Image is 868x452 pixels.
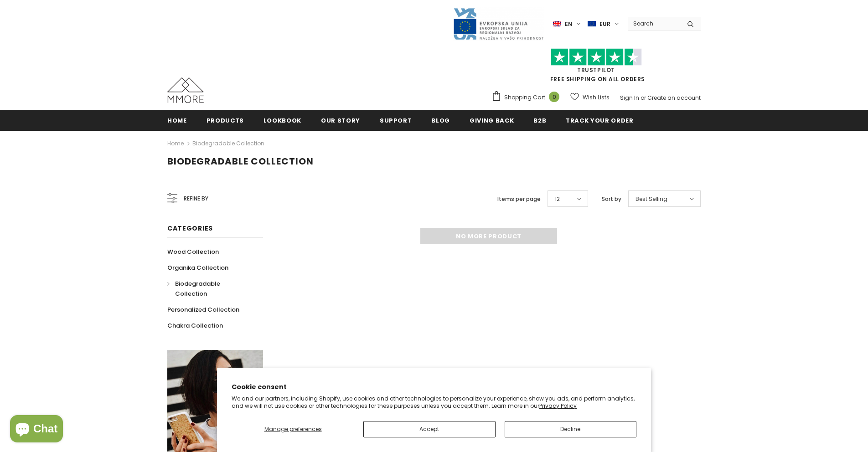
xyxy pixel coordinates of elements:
[232,382,636,392] h2: Cookie consent
[566,110,633,130] a: Track your order
[453,20,544,27] a: Javni Razpis
[453,7,544,41] img: Javni Razpis
[167,305,239,314] span: Personalized Collection
[491,52,701,83] span: FREE SHIPPING ON ALL ORDERS
[583,93,610,102] span: Wish Lists
[491,91,564,104] a: Shopping Cart 0
[184,194,208,204] span: Refine by
[167,138,184,149] a: Home
[497,195,541,204] label: Items per page
[192,139,264,147] a: Biodegradable Collection
[207,110,244,130] a: Products
[167,110,187,130] a: Home
[167,244,219,260] a: Wood Collection
[167,276,253,302] a: Biodegradable Collection
[167,321,223,330] span: Chakra Collection
[363,421,496,437] button: Accept
[167,116,187,125] span: Home
[7,415,66,445] inbox-online-store-chat: Shopify online store chat
[599,20,610,29] span: EUR
[167,318,223,334] a: Chakra Collection
[431,116,450,125] span: Blog
[431,110,450,130] a: Blog
[620,94,639,102] a: Sign In
[264,425,322,433] span: Manage preferences
[551,48,642,66] img: Trust Pilot Stars
[167,302,239,318] a: Personalized Collection
[566,116,633,125] span: Track your order
[533,110,546,130] a: B2B
[167,224,213,233] span: Categories
[380,116,412,125] span: support
[167,155,314,168] span: Biodegradable Collection
[565,20,572,29] span: en
[263,110,301,130] a: Lookbook
[470,116,514,125] span: Giving back
[602,195,621,204] label: Sort by
[555,195,560,204] span: 12
[167,263,228,272] span: Organika Collection
[539,402,577,410] a: Privacy Policy
[175,279,220,298] span: Biodegradable Collection
[553,20,561,28] img: i-lang-1.png
[647,94,701,102] a: Create an account
[167,260,228,276] a: Organika Collection
[628,17,680,30] input: Search Site
[533,116,546,125] span: B2B
[263,116,301,125] span: Lookbook
[321,116,360,125] span: Our Story
[232,395,636,409] p: We and our partners, including Shopify, use cookies and other technologies to personalize your ex...
[635,195,667,204] span: Best Selling
[504,93,545,102] span: Shopping Cart
[167,77,204,103] img: MMORE Cases
[167,247,219,256] span: Wood Collection
[321,110,360,130] a: Our Story
[207,116,244,125] span: Products
[641,94,646,102] span: or
[570,89,610,105] a: Wish Lists
[505,421,637,437] button: Decline
[232,421,354,437] button: Manage preferences
[380,110,412,130] a: support
[470,110,514,130] a: Giving back
[549,92,559,102] span: 0
[577,66,615,74] a: Trustpilot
